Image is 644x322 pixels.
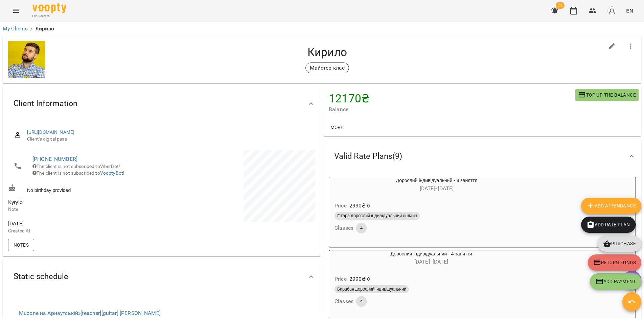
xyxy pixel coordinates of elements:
[335,274,347,284] h6: Price
[8,228,160,234] p: Created At
[3,259,321,294] div: Static schedule
[14,98,77,109] span: Client Information
[329,92,575,105] h4: 12170 ₴
[329,177,544,242] button: Дорослий індивідуальний - 4 заняття[DATE]- [DATE]Price2990₴0Гітара дорослий індивідуальний онлайн...
[27,136,310,143] span: Client's digital pass
[32,170,124,176] span: The client is not subscribed to !
[593,258,636,267] span: Return funds
[310,64,345,72] p: Майстер клас
[349,202,366,210] p: 2990 ₴
[578,91,636,99] span: Top up the balance
[335,201,347,210] h6: Price
[335,286,409,292] span: Барабан дорослий індивідуальний
[623,4,636,17] button: EN
[581,198,641,214] button: Add Attendance
[32,164,120,169] span: The client is not subscribed to ViberBot!
[3,25,641,33] nav: breadcrumb
[36,25,54,33] p: Кирило
[3,86,321,121] div: Client Information
[588,254,641,271] button: Return funds
[3,25,28,32] a: My Clients
[51,45,604,59] h4: Кирило
[603,240,636,248] span: Purchase
[333,273,529,285] div: 0
[8,41,45,78] img: 65903d4e2bf58960bf660c2c9cef313e.jpg
[32,156,77,162] a: [PHONE_NUMBER]
[595,277,636,286] span: Add Payment
[329,177,544,193] div: Дорослий індивідуальний - 4 заняття
[598,236,641,252] button: Purchase
[334,151,402,162] span: Valid Rate Plans ( 9 )
[335,297,353,306] h6: Classes
[8,199,23,205] span: Kyrylo
[349,275,366,283] p: 2990 ₴
[356,298,367,304] span: 4
[14,241,29,249] span: Notes
[556,2,565,9] span: 71
[19,310,161,316] a: Muzone на Арнаутській»[teacher][guitar] [PERSON_NAME]
[8,220,160,228] span: [DATE]
[32,3,66,13] img: Voopty Logo
[333,200,540,212] div: 0
[14,271,68,282] span: Static schedule
[32,14,66,18] span: For Business
[8,239,34,251] button: Notes
[329,250,533,315] button: Дорослий індивідуальний - 4 заняття[DATE]- [DATE]Price2990₴0Барабан дорослий індивідуальнийClasses4
[586,221,630,229] span: Add Rate plan
[581,217,636,233] button: Add Rate plan
[8,3,24,19] button: Menu
[329,250,533,267] div: Дорослий індивідуальний - 4 заняття
[323,139,641,174] div: Valid Rate Plans(9)
[607,6,617,16] img: avatar_s.png
[8,206,160,213] p: Note
[586,202,636,210] span: Add Attendance
[335,223,353,233] h6: Classes
[100,170,123,176] a: VooptyBot
[305,63,349,73] div: Майстер клас
[414,258,448,265] span: [DATE] - [DATE]
[27,129,75,135] a: [URL][DOMAIN_NAME]
[420,185,454,192] span: [DATE] - [DATE]
[335,213,420,219] span: Гітара дорослий індивідуальний онлайн
[590,273,641,290] button: Add Payment
[626,7,633,14] span: EN
[329,105,575,114] span: Balance
[575,89,639,101] button: Top up the balance
[30,25,32,33] li: /
[329,123,345,131] span: More
[356,225,367,231] span: 4
[7,182,162,195] div: No birthday provided
[326,121,348,133] button: More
